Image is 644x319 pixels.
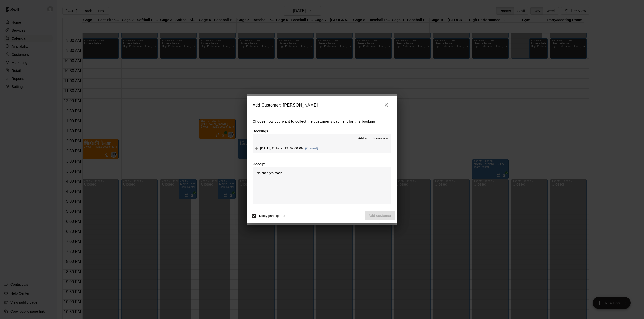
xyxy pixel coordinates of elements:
span: [DATE], October 19: 02:00 PM [260,147,304,150]
span: Remove all [373,136,389,141]
span: No changes made [257,171,283,175]
span: Add [253,146,260,150]
label: Bookings [253,129,268,133]
span: (Current) [305,147,318,150]
button: Add all [355,135,371,143]
p: Choose how you want to collect the customer's payment for this booking [253,118,391,125]
button: Remove all [371,135,391,143]
h2: Add Customer: [PERSON_NAME] [247,96,397,114]
button: Add[DATE], October 19: 02:00 PM(Current) [253,144,391,153]
span: Add all [358,136,368,141]
span: Notify participants [259,214,285,218]
label: Receipt [253,162,265,167]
